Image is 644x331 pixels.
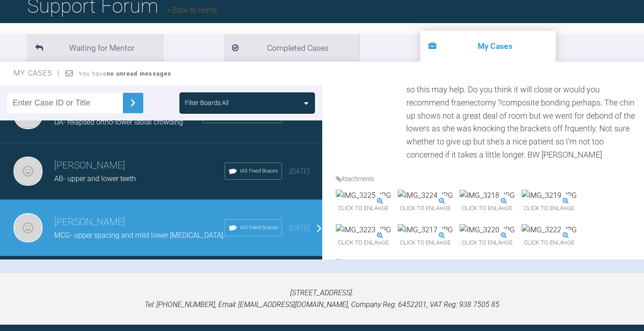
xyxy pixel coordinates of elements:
img: Jeffrey Bowman [14,157,42,186]
span: Click to enlarge [522,201,577,216]
span: [DATE] [289,224,310,232]
div: Filter Boards: All [185,98,229,108]
span: My Cases [14,69,60,77]
a: Back to Home [167,6,217,14]
img: IMG_3220.JPG [460,224,515,236]
img: IMG_3223.JPG [336,224,391,236]
h3: [PERSON_NAME] [54,158,225,173]
span: Click to enlarge [398,201,453,216]
span: Click to enlarge [460,236,515,250]
img: Jeffrey Bowman [14,213,42,242]
span: [DATE] [289,167,310,176]
img: IMG_3221.JPG [336,259,391,271]
span: Click to enlarge [398,236,453,250]
span: Click to enlarge [336,236,391,250]
h4: Attachments [336,174,638,184]
span: DA- relapsed ortho-lower labial crowding [54,118,183,126]
img: IMG_3222.JPG [522,224,577,236]
span: AB- upper and lower teeth [54,174,136,183]
p: [STREET_ADDRESS]. Tel: [PHONE_NUMBER], Email: [EMAIL_ADDRESS][DOMAIN_NAME], Company Reg: 6452201,... [14,287,630,310]
img: IMG_3224.JPG [398,190,453,201]
span: Click to enlarge [522,236,577,250]
input: Enter Case ID or Title [7,93,123,113]
span: IAS Fixed Braces [240,224,278,232]
img: IMG_3219.JPG [522,190,577,201]
img: IMG_3225.JPG [336,190,391,201]
span: Click to enlarge [336,201,391,216]
img: IMG_3217.JPG [398,224,453,236]
img: IMG_3218.JPG [460,190,515,201]
strong: no unread messages [107,70,171,77]
span: Click to enlarge [460,201,515,216]
div: Hi [PERSON_NAME], Still having issues with this case. Still midline [MEDICAL_DATA] of 1-1.5mm whi... [406,18,638,162]
li: Waiting for Mentor [27,34,163,62]
img: chevronRight.28bd32b0.svg [126,96,140,110]
li: My Cases [420,31,556,62]
span: MCG- upper spacing and mild lower [MEDICAL_DATA] [54,231,223,240]
h3: [PERSON_NAME] [54,215,225,230]
span: IAS Fixed Braces [240,167,278,175]
span: You have [79,70,171,77]
li: Completed Cases [224,34,359,62]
